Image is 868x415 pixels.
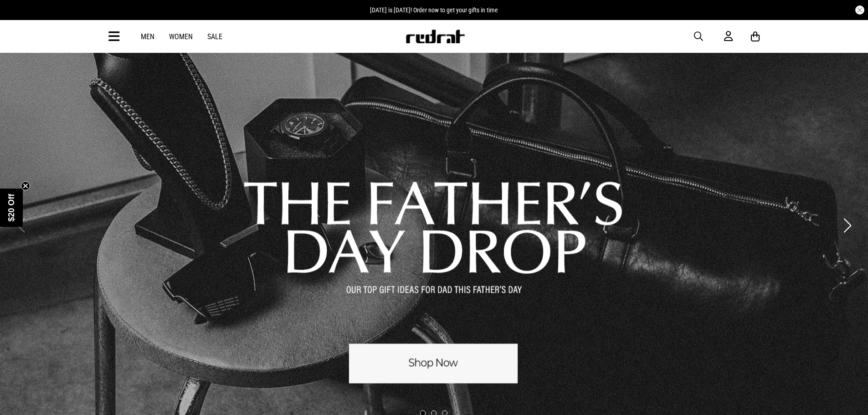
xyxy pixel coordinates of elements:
[7,194,16,221] span: $20 Off
[141,32,154,41] a: Men
[405,30,465,43] img: Redrat logo
[841,215,853,236] button: Next slide
[169,32,193,41] a: Women
[370,6,498,14] span: [DATE] is [DATE]! Order now to get your gifts in time
[21,181,30,190] button: Close teaser
[207,32,222,41] a: Sale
